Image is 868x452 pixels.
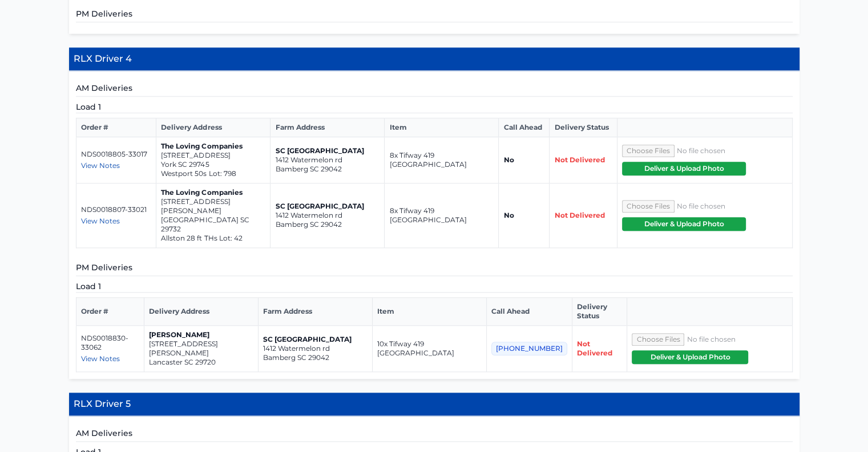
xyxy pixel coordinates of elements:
[144,298,258,326] th: Delivery Address
[263,335,368,344] p: SC [GEOGRAPHIC_DATA]
[554,211,604,219] span: Not Delivered
[491,342,567,355] span: [PHONE_NUMBER]
[161,188,265,197] p: The Loving Companies
[76,298,144,326] th: Order #
[499,118,550,137] th: Call Ahead
[161,234,265,243] p: Allston 28 ft THs Lot: 42
[258,298,372,326] th: Farm Address
[271,118,385,137] th: Farm Address
[572,298,627,326] th: Delivery Status
[69,47,800,71] h4: RLX Driver 4
[632,350,748,364] button: Deliver & Upload Photo
[76,8,793,22] h5: PM Deliveries
[385,137,499,183] td: 8x Tifway 419 [GEOGRAPHIC_DATA]
[81,217,120,225] span: View Notes
[372,326,486,372] td: 10x Tifway 419 [GEOGRAPHIC_DATA]
[554,155,604,164] span: Not Delivered
[161,169,265,178] p: Westport 50s Lot: 798
[275,165,380,174] p: Bamberg SC 29042
[149,339,253,358] p: [STREET_ADDRESS][PERSON_NAME]
[263,344,368,353] p: 1412 Watermelon rd
[81,354,120,363] span: View Notes
[161,215,265,234] p: [GEOGRAPHIC_DATA] SC 29732
[76,118,156,137] th: Order #
[275,220,380,229] p: Bamberg SC 29042
[550,118,617,137] th: Delivery Status
[76,281,793,293] h5: Load 1
[76,262,793,276] h5: PM Deliveries
[622,162,746,175] button: Deliver & Upload Photo
[161,142,265,151] p: The Loving Companies
[81,150,152,159] p: NDS0018805-33017
[76,427,793,442] h5: AM Deliveries
[161,160,265,169] p: York SC 29745
[69,393,800,416] h4: RLX Driver 5
[149,358,253,367] p: Lancaster SC 29720
[622,217,746,231] button: Deliver & Upload Photo
[81,161,120,170] span: View Notes
[81,205,152,214] p: NDS0018807-33021
[161,197,265,215] p: [STREET_ADDRESS][PERSON_NAME]
[275,202,380,211] p: SC [GEOGRAPHIC_DATA]
[372,298,486,326] th: Item
[385,118,499,137] th: Item
[275,146,380,155] p: SC [GEOGRAPHIC_DATA]
[263,353,368,362] p: Bamberg SC 29042
[156,118,271,137] th: Delivery Address
[275,211,380,220] p: 1412 Watermelon rd
[81,334,139,352] p: NDS0018830-33062
[503,155,514,164] strong: No
[161,151,265,160] p: [STREET_ADDRESS]
[76,82,793,97] h5: AM Deliveries
[76,101,793,113] h5: Load 1
[503,211,514,219] strong: No
[486,298,572,326] th: Call Ahead
[385,183,499,248] td: 8x Tifway 419 [GEOGRAPHIC_DATA]
[577,339,612,357] span: Not Delivered
[149,330,253,339] p: [PERSON_NAME]
[275,155,380,165] p: 1412 Watermelon rd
